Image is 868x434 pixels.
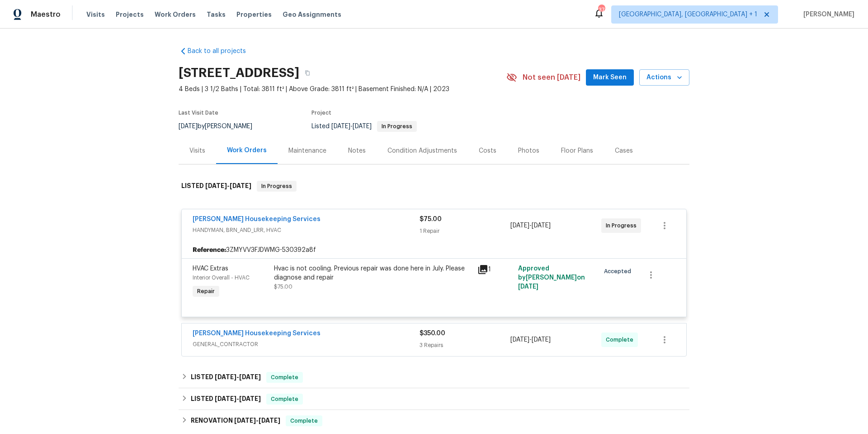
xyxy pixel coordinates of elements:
span: [DATE] [230,183,251,189]
span: Projects [116,10,144,19]
span: [DATE] [532,222,551,229]
span: Work Orders [155,10,196,19]
div: Photos [518,146,539,155]
h6: LISTED [181,181,251,192]
span: [DATE] [510,337,529,343]
span: Complete [267,395,302,404]
span: Geo Assignments [283,10,341,19]
button: Mark Seen [586,69,634,86]
span: - [331,123,372,130]
span: HANDYMAN, BRN_AND_LRR, HVAC [193,226,420,235]
span: Listed [311,123,417,130]
span: HVAC Extras [193,265,228,272]
span: [DATE] [510,222,529,229]
span: In Progress [378,124,416,129]
span: [DATE] [239,395,261,402]
span: Mark Seen [593,72,627,83]
div: 3 Repairs [420,341,510,350]
span: [DATE] [532,337,551,343]
div: 3ZMYVV3FJDWMG-530392a8f [182,242,686,258]
span: - [510,335,551,344]
span: - [215,374,261,380]
span: Visits [86,10,105,19]
span: $75.00 [420,216,442,222]
span: [DATE] [353,123,372,130]
h6: RENOVATION [191,415,280,426]
span: - [510,221,551,230]
span: Tasks [207,11,226,18]
span: [DATE] [215,374,236,380]
span: Complete [267,373,302,382]
span: Actions [646,72,682,83]
span: $75.00 [274,284,292,289]
span: [PERSON_NAME] [800,10,854,19]
div: RENOVATION [DATE]-[DATE]Complete [179,410,689,432]
span: Approved by [PERSON_NAME] on [518,265,585,290]
span: - [215,395,261,402]
div: Hvac is not cooling. Previous repair was done here in July. Please diagnose and repair [274,264,472,282]
div: Floor Plans [561,146,593,155]
h6: LISTED [191,372,261,383]
div: LISTED [DATE]-[DATE]Complete [179,388,689,410]
span: - [234,417,280,424]
span: GENERAL_CONTRACTOR [193,340,420,349]
div: Notes [348,146,366,155]
div: 1 [477,264,513,275]
span: Project [311,110,331,116]
a: [PERSON_NAME] Housekeeping Services [193,216,321,222]
span: Last Visit Date [179,110,218,116]
div: LISTED [DATE]-[DATE]Complete [179,366,689,388]
button: Actions [639,69,689,86]
span: Complete [287,416,321,425]
span: [DATE] [331,123,350,130]
span: Not seen [DATE] [523,73,580,82]
span: [DATE] [179,123,198,130]
div: LISTED [DATE]-[DATE]In Progress [179,172,689,201]
span: [DATE] [518,284,538,290]
a: Back to all projects [179,47,265,56]
span: [DATE] [234,417,256,424]
span: Interior Overall - HVAC [193,275,250,280]
a: [PERSON_NAME] Housekeeping Services [193,330,321,337]
div: 1 Repair [420,227,510,236]
span: $350.00 [420,330,445,337]
span: Accepted [604,267,635,276]
span: In Progress [258,182,296,191]
span: [GEOGRAPHIC_DATA], [GEOGRAPHIC_DATA] + 1 [619,10,757,19]
b: Reference: [193,246,226,255]
span: - [205,183,251,189]
h2: [STREET_ADDRESS] [179,68,299,77]
span: [DATE] [259,417,280,424]
div: Work Orders [227,146,267,155]
div: Costs [479,146,496,155]
div: by [PERSON_NAME] [179,121,263,132]
div: 37 [598,5,604,14]
div: Maintenance [288,146,326,155]
span: Properties [236,10,272,19]
span: [DATE] [215,395,236,402]
span: [DATE] [239,374,261,380]
span: Maestro [31,10,61,19]
span: Repair [193,287,218,296]
div: Cases [615,146,633,155]
span: 4 Beds | 3 1/2 Baths | Total: 3811 ft² | Above Grade: 3811 ft² | Basement Finished: N/A | 2023 [179,85,506,94]
span: Complete [606,335,637,344]
h6: LISTED [191,394,261,405]
span: [DATE] [205,183,227,189]
div: Condition Adjustments [387,146,457,155]
span: In Progress [606,221,640,230]
div: Visits [189,146,205,155]
button: Copy Address [299,65,316,81]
